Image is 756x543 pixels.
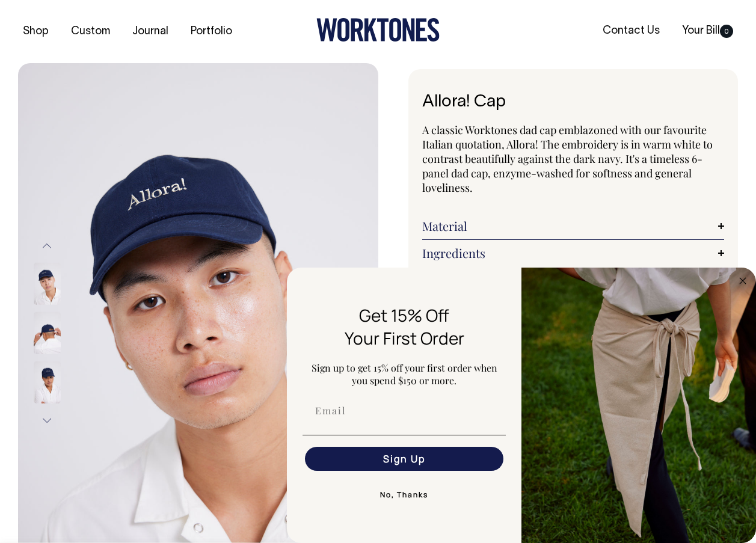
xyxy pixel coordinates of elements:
[128,22,173,41] a: Journal
[312,361,497,387] span: Sign up to get 15% off your first order when you spend $150 or more.
[303,483,506,507] button: No, Thanks
[305,447,503,471] button: Sign Up
[598,21,665,41] a: Contact Us
[422,219,725,233] a: Material
[422,123,725,195] p: A classic Worktones dad cap emblazoned with our favourite Italian quotation, Allora! The embroide...
[38,407,56,434] button: Next
[422,93,725,112] h1: Allora! Cap
[736,274,750,288] button: Close dialog
[359,304,449,327] span: Get 15% Off
[186,22,237,41] a: Portfolio
[677,21,738,41] a: Your Bill0
[34,312,61,354] img: dark-navy
[287,268,756,543] div: FLYOUT Form
[18,22,54,41] a: Shop
[66,22,115,41] a: Custom
[305,399,503,423] input: Email
[34,263,61,305] img: dark-navy
[38,232,56,259] button: Previous
[720,25,733,38] span: 0
[422,246,725,260] a: Ingredients
[303,435,506,435] img: underline
[521,268,756,543] img: 5e34ad8f-4f05-4173-92a8-ea475ee49ac9.jpeg
[34,361,61,403] img: dark-navy
[345,327,464,349] span: Your First Order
